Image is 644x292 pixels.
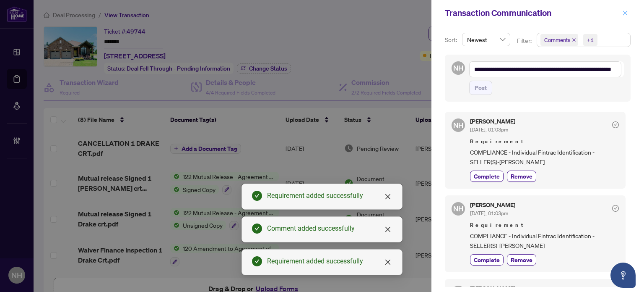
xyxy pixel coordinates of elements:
a: Close [383,192,392,201]
span: Requirement [470,137,619,146]
div: Comment added successfully [267,224,392,234]
span: COMPLIANCE - Individual Fintrac Identification - SELLER(S)-[PERSON_NAME] [470,231,619,251]
button: Remove [507,171,536,182]
span: close [622,10,628,16]
button: Post [469,81,492,95]
button: Complete [470,254,504,266]
button: Open asap [610,263,636,288]
span: close [384,226,391,233]
span: Complete [474,172,500,181]
div: Requirement added successfully [267,256,392,266]
span: Requirement [470,221,619,229]
h5: [PERSON_NAME] [470,286,515,292]
span: check-circle [252,224,262,234]
span: check-circle [612,205,619,212]
span: NH [453,63,463,74]
span: Comments [540,34,578,46]
span: check-circle [612,121,619,128]
span: Comments [544,36,570,44]
p: Filter: [517,36,533,45]
div: Transaction Communication [445,7,620,19]
span: [DATE], 01:03pm [470,126,508,133]
p: Sort: [445,35,459,45]
span: [DATE], 01:03pm [470,210,508,216]
span: check-circle [252,256,262,266]
span: close [384,259,391,266]
h5: [PERSON_NAME] [470,118,515,124]
span: NH [453,120,463,131]
button: Remove [507,254,536,266]
button: Complete [470,171,504,182]
span: close [384,193,391,200]
span: Complete [474,255,500,264]
span: Remove [511,255,532,264]
div: Requirement added successfully [267,191,392,201]
span: COMPLIANCE - Individual Fintrac Identification - SELLER(S)-[PERSON_NAME] [470,147,619,167]
span: Newest [467,33,505,46]
span: close [572,38,576,42]
a: Close [383,225,392,234]
span: check-circle [252,191,262,201]
span: Remove [511,172,532,181]
h5: [PERSON_NAME] [470,202,515,208]
span: NH [453,203,463,214]
div: +1 [587,36,594,44]
a: Close [383,258,392,267]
